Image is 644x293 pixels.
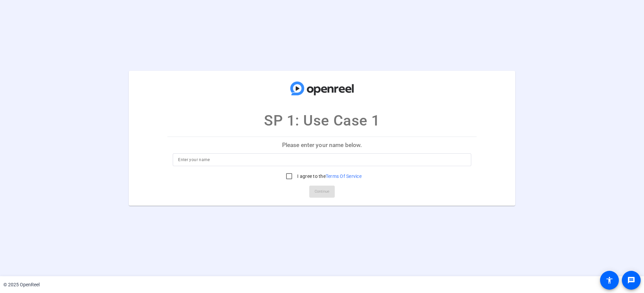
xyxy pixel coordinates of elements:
mat-icon: accessibility [605,276,613,284]
p: Please enter your name below. [167,137,477,153]
input: Enter your name [178,156,466,164]
mat-icon: message [627,276,635,284]
div: © 2025 OpenReel [3,281,40,288]
label: I agree to the [296,173,362,180]
a: Terms Of Service [326,174,362,179]
img: company-logo [288,77,356,99]
p: SP 1: Use Case 1 [264,109,380,132]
